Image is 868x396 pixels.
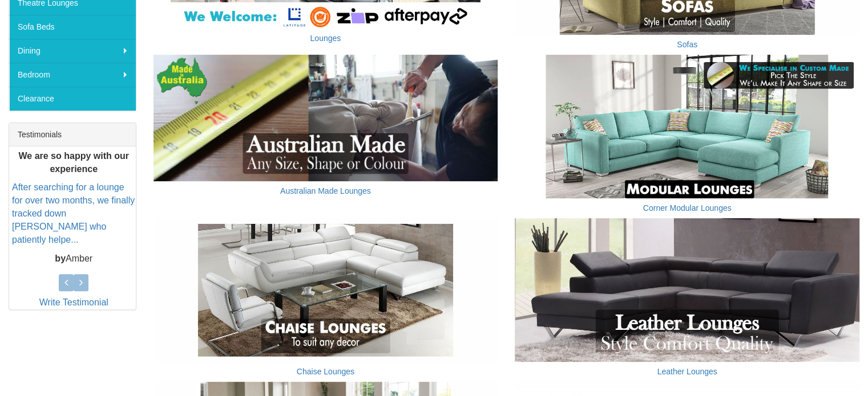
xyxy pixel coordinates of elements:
a: Corner Modular Lounges [643,203,732,213]
img: Corner Modular Lounges [515,55,859,198]
a: Bedroom [9,63,136,87]
img: Australian Made Lounges [154,55,498,181]
b: by [55,253,66,263]
img: Leather Lounges [515,218,859,362]
a: Clearance [9,87,136,111]
a: Chaise Lounges [297,367,354,376]
a: Lounges [310,34,341,43]
a: Leather Lounges [657,367,717,376]
div: Testimonials [9,123,136,146]
a: After searching for a lounge for over two months, we finally tracked down [PERSON_NAME] who patie... [12,182,135,244]
a: Dining [9,39,136,63]
p: Amber [12,252,136,265]
img: Chaise Lounges [154,218,498,362]
a: Australian Made Lounges [280,186,371,195]
b: We are so happy with our experience [18,150,129,173]
a: Sofas [677,40,697,49]
a: Sofa Beds [9,15,136,39]
a: Write Testimonial [39,297,108,307]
